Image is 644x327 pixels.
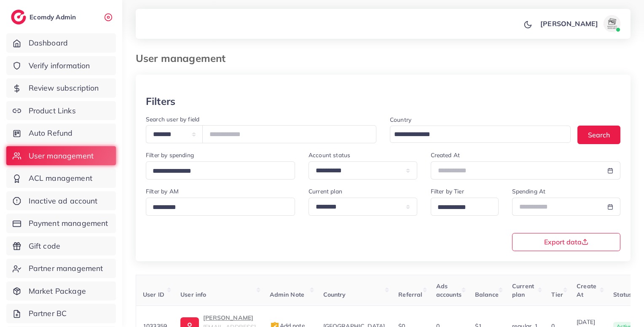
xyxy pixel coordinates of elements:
span: User ID [143,291,164,298]
a: Payment management [6,214,116,233]
span: Country [323,291,346,298]
span: Market Package [29,286,86,297]
h2: Ecomdy Admin [30,13,78,21]
label: Filter by Tier [431,187,464,196]
label: Created At [431,151,460,159]
label: Filter by spending [146,151,194,159]
a: Review subscription [6,78,116,98]
p: [PERSON_NAME] [203,313,256,323]
div: Search for option [431,198,499,216]
h3: User management [136,52,232,64]
span: Gift code [29,241,60,252]
span: Balance [475,291,499,298]
a: Dashboard [6,33,116,53]
a: logoEcomdy Admin [11,10,78,24]
span: Tier [551,291,563,298]
span: Partner management [29,263,103,274]
span: Payment management [29,218,108,229]
input: Search for option [435,201,488,214]
span: Partner BC [29,308,67,319]
span: Dashboard [29,38,68,48]
label: Spending At [512,187,546,196]
span: Review subscription [29,83,99,94]
a: Gift code [6,236,116,256]
a: Verify information [6,56,116,75]
button: Export data [512,233,621,251]
img: logo [11,10,26,24]
a: Partner BC [6,304,116,323]
a: [PERSON_NAME]avatar [536,15,624,32]
label: Current plan [309,187,342,196]
img: avatar [604,15,620,32]
label: Filter by AM [146,187,179,196]
a: Partner management [6,259,116,278]
span: Referral [398,291,422,298]
span: Inactive ad account [29,196,98,206]
span: Product Links [29,105,76,116]
p: [PERSON_NAME] [540,19,598,29]
span: Ads accounts [436,282,462,298]
h3: Filters [146,95,175,107]
span: Admin Note [270,291,305,298]
label: Search user by field [146,115,199,123]
span: Verify information [29,60,90,71]
div: Search for option [390,126,571,143]
span: Auto Refund [29,128,73,139]
span: User management [29,150,94,161]
span: Export data [544,239,588,245]
a: User management [6,146,116,166]
span: ACL management [29,173,92,184]
label: Account status [309,151,350,159]
div: Search for option [146,161,295,180]
a: Auto Refund [6,123,116,143]
input: Search for option [391,128,560,141]
label: Country [390,115,411,124]
span: Status [613,291,632,298]
input: Search for option [150,165,284,178]
a: Market Package [6,281,116,301]
div: Search for option [146,198,295,216]
span: User info [180,291,206,298]
a: ACL management [6,169,116,188]
a: Inactive ad account [6,191,116,211]
button: Search [577,126,620,144]
span: Create At [577,282,596,298]
a: Product Links [6,101,116,121]
span: Current plan [512,282,534,298]
input: Search for option [150,201,284,214]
